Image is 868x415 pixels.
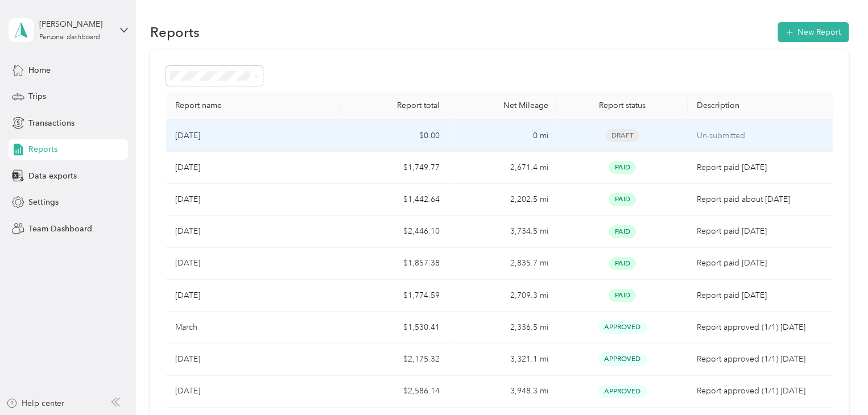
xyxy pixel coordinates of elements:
p: Report approved (1/1) [DATE] [697,385,824,397]
td: $0.00 [340,120,448,152]
span: Settings [28,196,59,208]
span: Paid [609,257,636,270]
span: Transactions [28,117,75,129]
p: Report paid [DATE] [697,257,824,269]
span: Data exports [28,170,77,182]
p: Report paid about [DATE] [697,193,824,206]
p: [DATE] [175,130,200,142]
p: [DATE] [175,257,200,269]
p: Report approved (1/1) [DATE] [697,321,824,334]
th: Description [688,92,833,120]
p: [DATE] [175,225,200,238]
span: Paid [609,161,636,174]
td: 3,321.1 mi [448,343,557,375]
td: $1,442.64 [340,184,448,215]
td: 3,948.3 mi [448,376,557,408]
div: Report status [566,101,678,110]
td: $1,530.41 [340,312,448,343]
p: Report approved (1/1) [DATE] [697,353,824,366]
p: [DATE] [175,385,200,397]
td: 2,336.5 mi [448,312,557,343]
span: Trips [28,90,46,102]
p: [DATE] [175,161,200,174]
span: Approved [598,385,647,398]
button: New Report [778,22,849,42]
iframe: Everlance-gr Chat Button Frame [804,351,868,415]
button: Help center [6,397,64,409]
p: Report paid [DATE] [697,289,824,302]
div: Personal dashboard [39,34,100,41]
p: [DATE] [175,193,200,206]
th: Net Mileage [448,92,557,120]
td: $2,175.32 [340,343,448,375]
th: Report name [166,92,340,120]
span: Paid [609,289,636,302]
td: 2,671.4 mi [448,152,557,184]
td: 2,709.3 mi [448,280,557,312]
td: 3,734.5 mi [448,216,557,248]
p: March [175,321,197,334]
span: Approved [598,352,647,366]
td: $1,749.77 [340,152,448,184]
span: Home [28,64,51,76]
p: Un-submitted [697,130,824,142]
div: [PERSON_NAME] [39,18,110,30]
td: $1,857.38 [340,248,448,280]
td: $2,446.10 [340,216,448,248]
p: [DATE] [175,353,200,366]
span: Paid [609,225,636,238]
p: [DATE] [175,289,200,302]
td: 2,835.7 mi [448,248,557,280]
td: $1,774.59 [340,280,448,312]
h1: Reports [150,26,200,38]
span: Paid [609,193,636,206]
th: Report total [340,92,448,120]
span: Reports [28,143,57,155]
p: Report paid [DATE] [697,161,824,174]
td: $2,586.14 [340,376,448,408]
p: Report paid [DATE] [697,225,824,238]
td: 0 mi [448,120,557,152]
span: Approved [598,321,647,334]
td: 2,202.5 mi [448,184,557,215]
span: Draft [605,129,639,142]
span: Team Dashboard [28,223,92,235]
